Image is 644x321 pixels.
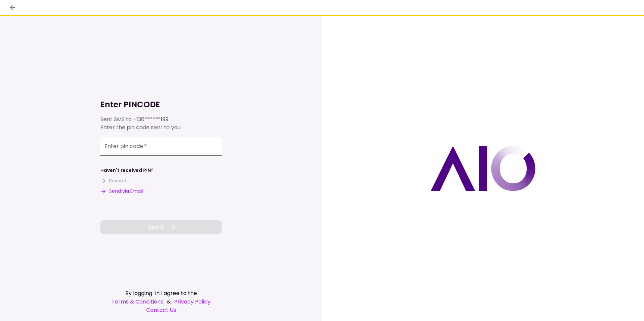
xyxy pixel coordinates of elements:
button: back [7,2,18,13]
div: & [100,297,222,306]
button: Send via Email [100,188,143,195]
button: Send [100,220,222,234]
img: AIO logo [430,146,536,191]
h1: Enter PINCODE [100,99,222,110]
div: By logging-in I agree to the [100,289,222,297]
div: Haven't received PIN? [100,167,154,174]
button: Resend [100,177,126,184]
a: Terms & Conditions [111,297,163,306]
a: Contact Us [100,306,222,314]
span: Send [148,223,163,232]
a: Privacy Policy [174,297,211,306]
div: Sent SMS to Enter the pin code sent to you [100,115,222,132]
